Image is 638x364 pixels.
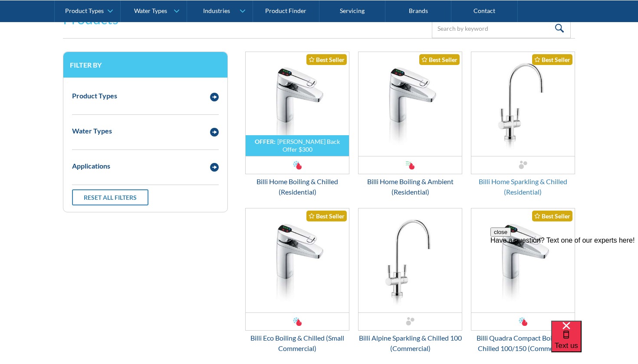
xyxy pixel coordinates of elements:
div: Applications [72,161,110,171]
img: Billi Home Boiling & Chilled (Residential) [246,52,349,156]
div: Best Seller [306,211,347,221]
div: Product Types [72,91,117,101]
a: OFFER:[PERSON_NAME] Back Offer $300Billi Home Boiling & Chilled (Residential)Best SellerBilli Hom... [245,52,349,197]
div: Billi Home Boiling & Chilled (Residential) [245,176,349,197]
img: Billi Eco Boiling & Chilled (Small Commercial) [246,208,349,312]
div: OFFER: [255,138,276,145]
div: Product Types [65,7,104,14]
div: Best Seller [419,54,460,65]
a: Billi Eco Boiling & Chilled (Small Commercial)Best SellerBilli Eco Boiling & Chilled (Small Comme... [245,208,349,354]
a: Billi Alpine Sparkling & Chilled 100 (Commercial)Billi Alpine Sparkling & Chilled 100 (Commercial) [358,208,462,354]
div: Best Seller [306,54,347,65]
div: Billi Alpine Sparkling & Chilled 100 (Commercial) [358,333,462,354]
iframe: podium webchat widget bubble [551,321,638,364]
input: Search by keyword [432,19,571,38]
img: Billi Home Sparkling & Chilled (Residential) [471,52,575,156]
a: Billi Home Sparkling & Chilled (Residential)Best SellerBilli Home Sparkling & Chilled (Residential) [471,52,575,197]
div: Billi Quadra Compact Boiling & Chilled 100/150 (Commercial) [471,333,575,354]
iframe: podium webchat widget prompt [490,227,638,331]
div: Billi Eco Boiling & Chilled (Small Commercial) [245,333,349,354]
div: Billi Home Sparkling & Chilled (Residential) [471,176,575,197]
div: Water Types [72,126,112,136]
div: Best Seller [532,54,572,65]
h3: Filter by [70,61,221,69]
div: [PERSON_NAME] Back Offer $300 [277,138,340,153]
div: Billi Home Boiling & Ambient (Residential) [358,176,462,197]
div: Best Seller [532,211,572,221]
img: Billi Quadra Compact Boiling & Chilled 100/150 (Commercial) [471,208,575,312]
a: Billi Quadra Compact Boiling & Chilled 100/150 (Commercial)Best SellerBilli Quadra Compact Boilin... [471,208,575,354]
div: Water Types [134,7,167,14]
img: Billi Home Boiling & Ambient (Residential) [358,52,462,156]
div: Industries [203,7,230,14]
a: Reset all filters [72,189,148,205]
a: Billi Home Boiling & Ambient (Residential)Best SellerBilli Home Boiling & Ambient (Residential) [358,52,462,197]
img: Billi Alpine Sparkling & Chilled 100 (Commercial) [358,208,462,312]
